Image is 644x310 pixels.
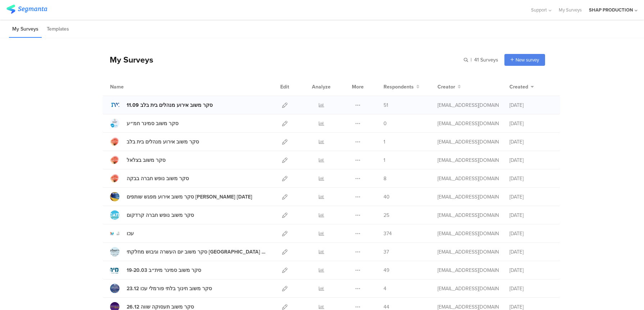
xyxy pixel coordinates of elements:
[509,285,553,292] div: [DATE]
[110,192,252,201] a: סקר משוב אירוע מפגש שותפים [PERSON_NAME] [DATE]
[437,193,499,201] div: shapievents@gmail.com
[384,266,389,274] span: 49
[110,210,194,220] a: סקר משוב נופש חברה קרדקום
[509,175,553,182] div: [DATE]
[127,156,165,164] div: סקר משוב בצלאל
[127,285,212,292] div: 23.12 סקר משוב חינוך בלתי פורמלי עכו
[516,56,539,63] span: New survey
[437,248,499,256] div: shapievents@gmail.com
[437,285,499,292] div: shapievents@gmail.com
[437,138,499,146] div: shapievents@gmail.com
[509,266,553,274] div: [DATE]
[384,230,392,237] span: 374
[384,83,414,91] span: Respondents
[384,156,385,164] span: 1
[384,193,390,201] span: 40
[509,120,553,127] div: [DATE]
[509,193,553,201] div: [DATE]
[110,265,201,275] a: סקר משוב סמינר מית״ב 19-20.03
[110,137,199,146] a: סקר משוב אירוע מנהלים בית בלב
[384,211,389,219] span: 25
[384,285,386,292] span: 4
[44,21,72,38] li: Templates
[509,156,553,164] div: [DATE]
[6,5,47,14] img: segmanta logo
[474,56,498,64] span: 41 Surveys
[437,175,499,182] div: shapievents@gmail.com
[110,155,165,165] a: סקר משוב בצלאל
[437,230,499,237] div: shapievents@gmail.com
[110,100,213,110] a: 11.09 סקר משוב אירוע מנהלים בית בלב
[350,78,366,96] div: More
[127,266,201,274] div: סקר משוב סמינר מית״ב 19-20.03
[384,175,386,182] span: 8
[103,54,153,66] div: My Surveys
[110,229,134,238] a: עכו
[110,247,266,256] a: סקר משוב יום העשרה וגיבוש מחלקתי [GEOGRAPHIC_DATA] 22.04
[509,248,553,256] div: [DATE]
[110,119,178,128] a: סקר משוב סמינר חמ״ע
[437,83,455,91] span: Creator
[127,211,194,219] div: סקר משוב נופש חברה קרדקום
[277,78,292,96] div: Edit
[437,120,499,127] div: shapievents@gmail.com
[470,56,473,64] span: |
[110,284,212,293] a: 23.12 סקר משוב חינוך בלתי פורמלי עכו
[437,83,461,91] button: Creator
[384,83,419,91] button: Respondents
[589,6,633,13] div: SHAP PRODUCTION
[9,21,42,38] li: My Surveys
[310,78,332,96] div: Analyze
[437,211,499,219] div: shapievents@gmail.com
[509,83,528,91] span: Created
[127,101,213,109] div: 11.09 סקר משוב אירוע מנהלים בית בלב
[509,83,534,91] button: Created
[437,266,499,274] div: shapievents@gmail.com
[384,101,388,109] span: 51
[509,230,553,237] div: [DATE]
[437,101,499,109] div: shapievents@gmail.com
[509,211,553,219] div: [DATE]
[127,193,252,201] div: סקר משוב אירוע מפגש שותפים גושן 11.06.25
[509,138,553,146] div: [DATE]
[127,120,178,127] div: סקר משוב סמינר חמ״ע
[127,230,134,237] div: עכו
[127,138,199,146] div: סקר משוב אירוע מנהלים בית בלב
[127,175,189,182] div: סקר משוב נופש חברה בבקה
[531,6,547,13] span: Support
[509,101,553,109] div: [DATE]
[384,138,385,146] span: 1
[437,156,499,164] div: shapievents@gmail.com
[127,248,266,256] div: סקר משוב יום העשרה וגיבוש מחלקתי בירושלים 22.04
[110,83,153,91] div: Name
[384,120,387,127] span: 0
[384,248,389,256] span: 37
[110,174,189,183] a: סקר משוב נופש חברה בבקה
